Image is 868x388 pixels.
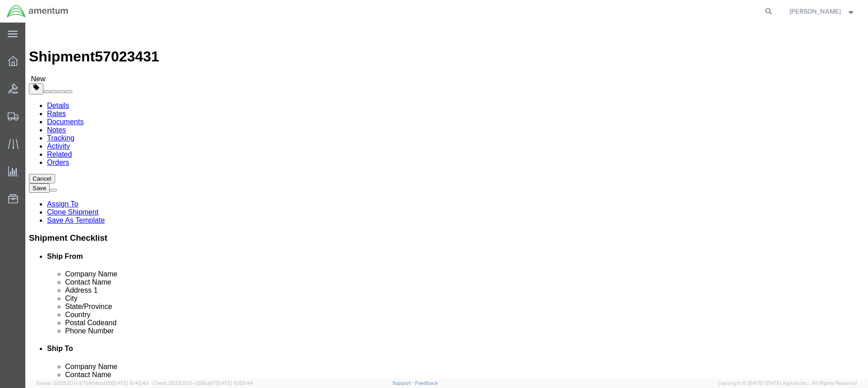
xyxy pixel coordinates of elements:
[415,380,438,386] a: Feedback
[25,23,868,379] iframe: FS Legacy Container
[6,5,69,18] img: logo
[789,6,841,16] span: Alvaro Borbon
[392,380,415,386] a: Support
[216,380,253,386] span: [DATE] 10:52:44
[789,6,856,17] button: [PERSON_NAME]
[112,380,149,386] span: [DATE] 10:43:43
[153,380,253,386] span: Client: 2025.20.0-035ba07
[718,379,857,387] span: Copyright © [DATE]-[DATE] Agistix Inc., All Rights Reserved
[36,380,149,386] span: Server: 2025.20.0-970904bc0f3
